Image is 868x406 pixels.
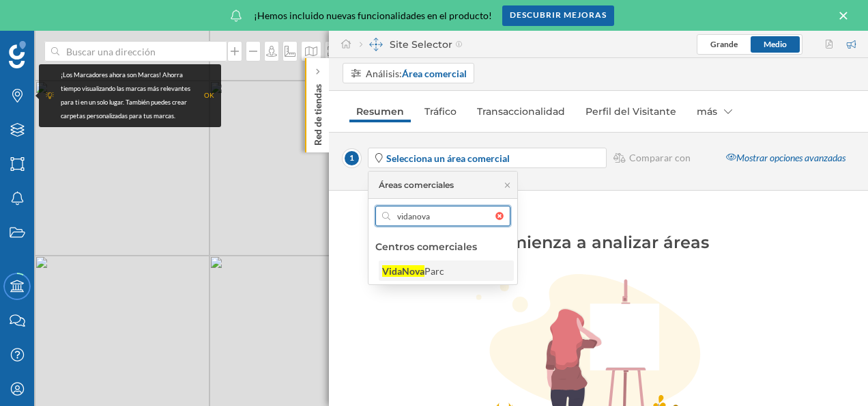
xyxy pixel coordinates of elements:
a: Transaccionalidad [470,100,572,122]
span: Medio [764,39,787,49]
strong: Selecciona un área comercial [386,152,510,164]
div: Mostrar opciones avanzadas [718,146,854,170]
span: ¡Hemos incluido nuevas funcionalidades en el producto! [254,9,492,23]
img: Geoblink Logo [9,41,26,68]
div: Centros comerciales [375,240,477,254]
span: 1 [343,149,361,167]
strong: Área comercial [402,68,467,79]
div: Site Selector [360,38,463,51]
img: dashboards-manager.svg [369,38,383,51]
span: Grande [710,39,738,49]
div: Análisis: [366,66,467,81]
a: Resumen [349,100,411,122]
span: Comparar con [629,151,691,165]
div: Parc [424,265,444,277]
div: Comienza a analizar áreas [380,232,817,254]
span: Soporte [27,10,76,22]
div: ¡Los Marcadores ahora son Marcas! Ahorra tiempo visualizando las marcas más relevantes para ti en... [61,68,197,123]
div: más [690,100,739,122]
div: Áreas comerciales [379,179,454,191]
p: Red de tiendas [311,79,325,146]
div: VidaNova [382,265,424,277]
a: Perfil del Visitante [579,100,683,122]
div: OK [204,89,214,103]
a: Tráfico [418,100,463,122]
